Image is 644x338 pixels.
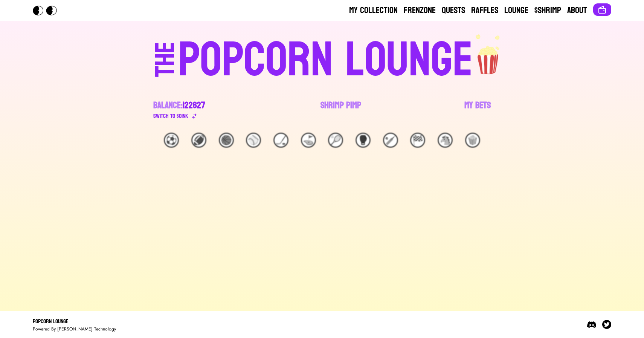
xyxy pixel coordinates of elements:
[410,133,425,148] div: 🏁
[356,133,371,148] div: 🥊
[246,133,261,148] div: ⚾️
[471,5,498,17] a: Raffles
[442,5,465,17] a: Quests
[33,326,116,332] div: Powered By [PERSON_NAME] Technology
[33,6,63,15] img: Popcorn
[320,99,361,121] a: Shrimp Pimp
[152,42,179,92] div: THE
[208,101,217,110] img: 🍤
[349,5,398,17] a: My Collection
[602,320,611,329] img: Twitter
[438,133,453,148] div: 🐴
[567,5,587,17] a: About
[164,133,179,148] div: ⚽️
[301,133,316,148] div: ⛳️
[504,5,528,17] a: Lounge
[328,133,343,148] div: 🎾
[178,36,473,84] div: POPCORN LOUNGE
[183,97,205,113] span: 122627
[587,320,596,329] img: Discord
[191,133,206,148] div: 🏈
[464,99,491,121] a: My Bets
[473,33,504,75] img: popcorn
[465,133,480,148] div: 🍿
[273,133,288,148] div: 🏒
[33,317,116,326] div: Popcorn Lounge
[90,33,554,84] a: THEPOPCORN LOUNGEpopcorn
[153,112,188,121] div: Switch to $ OINK
[404,5,436,17] a: Frenzone
[153,99,205,112] div: Balance:
[219,133,234,148] div: 🏀
[383,133,398,148] div: 🏏
[598,5,607,14] img: Connect wallet
[534,5,561,17] a: $Shrimp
